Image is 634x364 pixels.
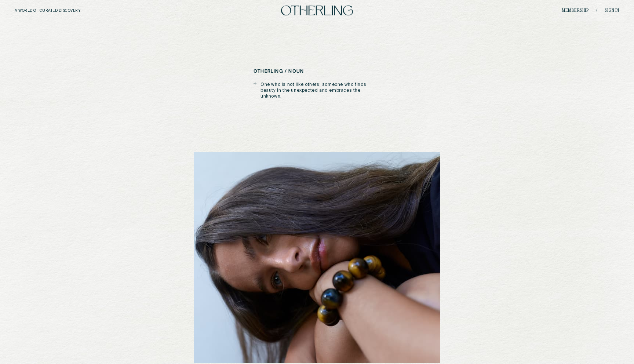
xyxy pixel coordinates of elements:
[194,152,440,363] img: image
[15,8,113,13] h5: A WORLD OF CURATED DISCOVERY.
[254,69,304,74] h5: otherling / noun
[605,8,619,13] a: Sign in
[260,82,380,99] p: One who is not like others; someone who finds beauty in the unexpected and embraces the unknown.
[281,6,353,15] img: logo
[562,8,589,13] a: Membership
[596,8,597,13] span: /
